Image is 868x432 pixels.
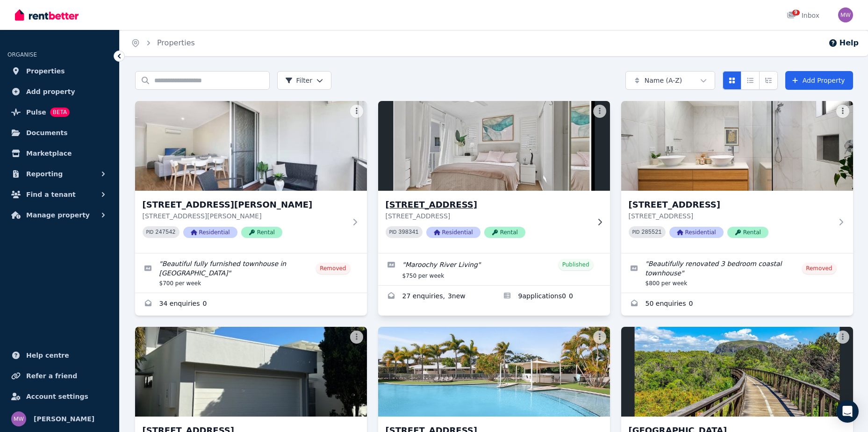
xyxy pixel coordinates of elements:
a: Add property [7,82,112,101]
button: Compact list view [741,71,760,90]
span: Find a tenant [26,189,76,200]
p: [STREET_ADDRESS][PERSON_NAME] [143,211,346,221]
small: PID [632,230,640,235]
img: 50/6 Suncoast Beach Dr, Mount Coolum [378,327,610,417]
p: [STREET_ADDRESS] [629,211,832,221]
span: 9 [792,10,800,15]
a: Refer a friend [7,367,112,385]
span: Residential [669,227,724,238]
span: Name (A-Z) [645,76,682,85]
span: [PERSON_NAME] [34,413,94,425]
span: Help centre [26,350,69,361]
button: More options [836,105,849,118]
a: 4/27 Marjorie Street, Mooloolaba[STREET_ADDRESS][PERSON_NAME][STREET_ADDRESS][PERSON_NAME]PID 247... [135,101,367,253]
span: Marketplace [26,148,72,159]
button: Find a tenant [7,185,112,204]
a: Enquiries for 7/6 Suncoast Beach Drive, Mount Coolum [621,293,853,316]
img: RentBetter [15,8,79,22]
button: More options [593,105,606,118]
a: Edit listing: Beautifully renovated 3 bedroom coastal townhouse [621,253,853,293]
img: Monique Wallace [11,411,26,426]
a: 6/155 Bradman Ave, Maroochydore[STREET_ADDRESS][STREET_ADDRESS]PID 398341ResidentialRental [378,101,610,253]
p: [STREET_ADDRESS] [386,211,589,221]
span: Pulse [26,107,46,118]
img: Suncoast Beach Drive, Mount Coolum [621,327,853,417]
a: Properties [157,38,195,47]
span: Rental [484,227,525,238]
h3: [STREET_ADDRESS][PERSON_NAME] [143,198,346,211]
span: Add property [26,86,75,97]
a: Help centre [7,346,112,365]
a: Add Property [785,71,853,90]
div: Inbox [787,11,819,20]
img: 6/155 Bradman Ave, Maroochydore [372,99,616,193]
img: 7/6 Suncoast Beach Drive, Mount Coolum [621,101,853,191]
span: Rental [727,227,768,238]
a: Edit listing: Maroochy River Living [378,253,610,285]
img: Monique Wallace [838,7,853,22]
button: Filter [277,71,332,90]
span: Residential [183,227,237,238]
button: Expanded list view [759,71,778,90]
div: View options [723,71,778,90]
div: Open Intercom Messenger [836,400,859,423]
nav: Breadcrumb [120,30,206,56]
span: Reporting [26,168,63,180]
small: PID [389,230,397,235]
span: Documents [26,127,68,138]
span: BETA [50,108,70,117]
span: Manage property [26,209,90,221]
button: More options [350,105,363,118]
img: 4/27 Marjorie Street, Mooloolaba [135,101,367,191]
code: 398341 [398,229,418,236]
button: Card view [723,71,741,90]
code: 285521 [641,229,661,236]
img: 40/6 Suncoast Beach Drive, Mount Coolum [135,327,367,417]
a: Marketplace [7,144,112,163]
button: Name (A-Z) [625,71,715,90]
a: Documents [7,123,112,142]
span: Residential [426,227,481,238]
a: Enquiries for 4/27 Marjorie Street, Mooloolaba [135,293,367,316]
code: 247542 [155,229,175,236]
span: ORGANISE [7,51,37,58]
span: Properties [26,65,65,77]
button: Reporting [7,165,112,183]
small: PID [146,230,154,235]
span: Filter [285,76,313,85]
h3: [STREET_ADDRESS] [386,198,589,211]
button: Manage property [7,206,112,224]
span: Account settings [26,391,88,402]
a: Applications for 6/155 Bradman Ave, Maroochydore [494,286,610,308]
a: Edit listing: Beautiful fully furnished townhouse in Mooloolaba [135,253,367,293]
span: Refer a friend [26,370,77,382]
button: More options [593,331,606,344]
button: More options [836,331,849,344]
button: Help [828,37,859,49]
h3: [STREET_ADDRESS] [629,198,832,211]
a: Account settings [7,387,112,406]
button: More options [350,331,363,344]
span: Rental [241,227,282,238]
a: 7/6 Suncoast Beach Drive, Mount Coolum[STREET_ADDRESS][STREET_ADDRESS]PID 285521ResidentialRental [621,101,853,253]
a: Properties [7,62,112,80]
a: Enquiries for 6/155 Bradman Ave, Maroochydore [378,286,494,308]
a: PulseBETA [7,103,112,122]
